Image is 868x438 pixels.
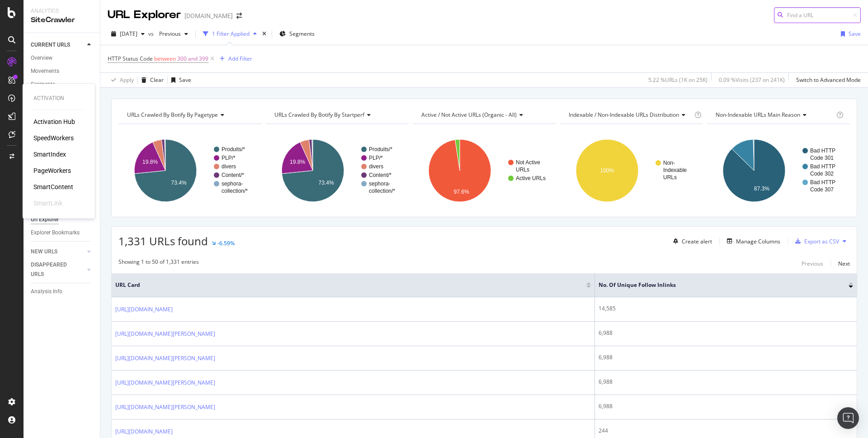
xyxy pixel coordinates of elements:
div: NEW URLS [31,247,57,257]
text: Code 307 [810,186,834,193]
div: CURRENT URLS [31,40,70,50]
text: Produits/* [369,146,392,152]
span: Indexable / Non-Indexable URLs distribution [569,111,679,119]
span: URLs Crawled By Botify By pagetype [127,111,218,119]
text: 19.8% [290,159,305,165]
button: Apply [108,73,134,87]
text: Not Active [516,159,540,166]
div: Previous [802,260,823,267]
a: [URL][DOMAIN_NAME][PERSON_NAME] [115,329,215,338]
text: Code 301 [810,155,834,161]
div: arrow-right-arrow-left [236,13,242,19]
div: Segments [31,80,55,89]
a: [URL][DOMAIN_NAME] [115,427,173,436]
text: collection/* [369,188,395,194]
text: Produits/* [222,146,245,152]
button: [DATE] [108,27,148,41]
button: Create alert [670,234,712,248]
text: collection/* [222,188,248,194]
div: 6,988 [599,402,853,410]
div: SpeedWorkers [33,133,74,143]
div: SiteCrawler [31,15,93,25]
div: Apply [120,76,134,84]
text: 19.8% [142,159,158,165]
div: times [260,29,268,38]
h4: URLs Crawled By Botify By startperf [273,108,401,122]
div: 6,988 [599,329,853,337]
text: 73.4% [318,180,334,186]
input: Find a URL [774,7,861,23]
div: A chart. [560,131,703,210]
button: 1 Filter Applied [199,27,260,41]
a: Movements [31,67,94,76]
div: SmartLink [33,199,62,208]
h4: Active / Not Active URLs [420,108,547,122]
div: Save [849,30,861,38]
text: Bad HTTP [810,148,835,154]
a: Url Explorer [31,215,94,224]
button: Segments [276,27,318,41]
div: 1 Filter Applied [212,30,250,38]
a: Segments [31,80,94,89]
text: PLP/* [222,155,236,161]
a: Activation Hub [33,117,75,126]
svg: A chart. [707,131,850,210]
button: Clear [138,73,164,87]
div: 244 [599,427,853,435]
span: between [154,55,176,62]
div: 6,988 [599,378,853,386]
text: Bad HTTP [810,163,835,170]
div: 6,988 [599,353,853,362]
div: PageWorkers [33,166,71,175]
text: Content/* [222,172,244,178]
a: Analysis Info [31,287,94,296]
button: Previous [156,27,192,41]
a: NEW URLS [31,247,85,257]
div: Next [838,260,850,267]
div: Movements [31,67,59,76]
text: Indexable [663,167,687,173]
a: [URL][DOMAIN_NAME][PERSON_NAME] [115,378,215,387]
div: A chart. [118,131,261,210]
a: [URL][DOMAIN_NAME][PERSON_NAME] [115,403,215,412]
text: Bad HTTP [810,179,835,186]
div: Save [179,76,191,84]
svg: A chart. [413,131,556,210]
button: Save [837,27,861,41]
a: SmartContent [33,182,73,191]
button: Export as CSV [792,234,839,248]
div: Showing 1 to 50 of 1,331 entries [118,258,199,269]
text: 73.4% [171,180,187,186]
span: Non-Indexable URLs Main Reason [716,111,800,119]
span: HTTP Status Code [108,55,153,62]
svg: A chart. [266,131,409,210]
text: 87.3% [754,186,769,192]
span: Active / Not Active URLs (organic - all) [421,111,517,119]
a: CURRENT URLS [31,40,85,50]
text: divers [222,163,236,170]
a: SmartIndex [33,150,66,159]
div: Create alert [682,238,712,245]
div: Add Filter [228,55,252,62]
div: Switch to Advanced Mode [796,76,861,84]
div: DISAPPEARED URLS [31,260,76,279]
text: Content/* [369,172,392,178]
span: No. of Unique Follow Inlinks [599,281,835,289]
text: 97.6% [454,189,469,195]
span: 300 and 399 [177,52,208,65]
div: 5.22 % URLs ( 1K on 25K ) [648,76,708,84]
a: Explorer Bookmarks [31,228,94,238]
a: DISAPPEARED URLS [31,260,85,279]
div: [DOMAIN_NAME] [184,11,233,20]
a: [URL][DOMAIN_NAME] [115,305,173,314]
button: Save [168,73,191,87]
button: Previous [802,258,823,269]
text: Non- [663,160,675,166]
span: URL Card [115,281,584,289]
text: URLs [663,174,677,181]
div: Activation [33,95,84,102]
